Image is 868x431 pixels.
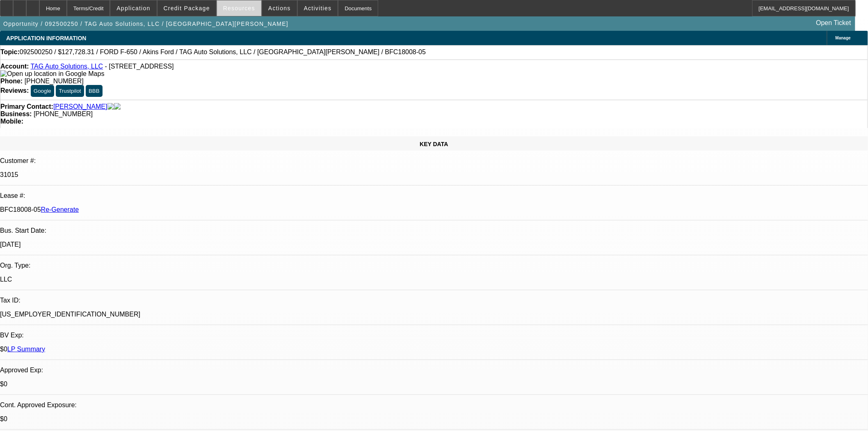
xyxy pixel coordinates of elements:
[34,110,93,117] span: [PHONE_NUMBER]
[158,0,216,16] button: Credit Package
[6,35,86,41] span: APPLICATION INFORMATION
[268,5,291,11] span: Actions
[86,85,103,97] button: BBB
[0,63,29,70] strong: Account:
[25,78,84,85] span: [PHONE_NUMBER]
[56,85,84,97] button: Trustpilot
[304,5,332,11] span: Activities
[3,21,288,27] span: Opportunity / 092500250 / TAG Auto Solutions, LLC / [GEOGRAPHIC_DATA][PERSON_NAME]
[262,0,297,16] button: Actions
[110,0,156,16] button: Application
[298,0,338,16] button: Activities
[223,5,255,11] span: Resources
[0,48,20,56] strong: Topic:
[0,78,23,85] strong: Phone:
[41,206,79,213] a: Re-Generate
[7,346,45,353] a: LP Summary
[217,0,261,16] button: Resources
[31,85,54,97] button: Google
[114,103,121,110] img: linkedin-icon.png
[0,110,32,117] strong: Business:
[53,103,107,110] a: [PERSON_NAME]
[836,36,851,40] span: Manage
[0,118,23,125] strong: Mobile:
[420,141,448,147] span: KEY DATA
[116,5,150,11] span: Application
[0,70,104,77] a: View Google Maps
[813,16,854,30] a: Open Ticket
[30,63,103,70] a: TAG Auto Solutions, LLC
[105,63,174,70] span: - [STREET_ADDRESS]
[0,70,104,78] img: Open up location in Google Maps
[164,5,210,11] span: Credit Package
[0,87,29,94] strong: Reviews:
[0,103,53,110] strong: Primary Contact:
[107,103,114,110] img: facebook-icon.png
[20,48,426,56] span: 092500250 / $127,728.31 / FORD F-650 / Akins Ford / TAG Auto Solutions, LLC / [GEOGRAPHIC_DATA][P...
